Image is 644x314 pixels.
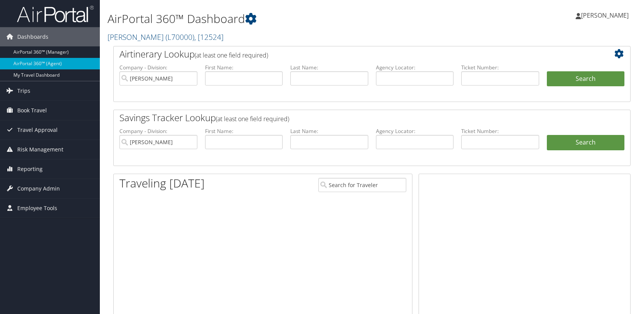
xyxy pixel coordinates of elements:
span: ( L70000 ) [166,32,194,42]
span: Employee Tools [17,199,57,218]
img: airportal-logo.png [17,5,94,23]
span: Reporting [17,159,43,179]
button: Search [547,71,625,87]
label: Agency Locator: [376,64,454,71]
span: Book Travel [17,101,47,120]
label: Last Name: [290,127,368,135]
a: [PERSON_NAME] [108,32,223,42]
span: Company Admin [17,179,60,198]
span: [PERSON_NAME] [581,11,629,20]
h1: Traveling [DATE] [119,175,205,191]
a: [PERSON_NAME] [576,4,636,27]
h2: Savings Tracker Lookup [119,111,581,124]
label: Last Name: [290,64,368,71]
span: Risk Management [17,140,63,159]
input: Search for Traveler [318,178,406,192]
h1: AirPortal 360™ Dashboard [108,11,460,27]
label: First Name: [205,64,283,71]
a: Search [547,135,625,150]
span: Dashboards [17,27,48,46]
span: (at least one field required) [195,51,268,59]
h2: Airtinerary Lookup [119,48,581,61]
label: Ticket Number: [461,127,539,135]
label: Company - Division: [119,127,197,135]
label: Ticket Number: [461,64,539,71]
input: search accounts [119,135,197,149]
span: Travel Approval [17,120,58,140]
label: Agency Locator: [376,127,454,135]
span: , [ 12524 ] [194,32,223,42]
span: Trips [17,81,30,100]
label: First Name: [205,127,283,135]
span: (at least one field required) [216,115,289,123]
label: Company - Division: [119,64,197,71]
